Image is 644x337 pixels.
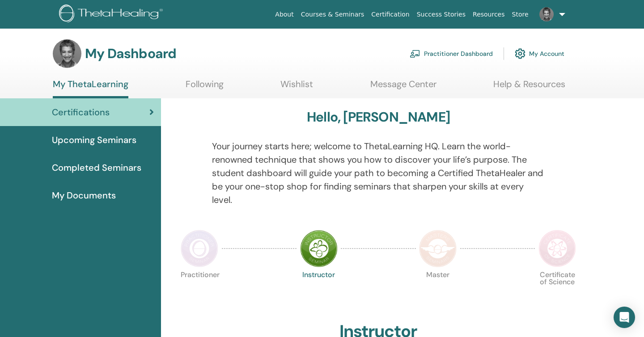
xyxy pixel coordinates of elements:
[186,79,224,96] a: Following
[300,230,338,267] img: Instructor
[85,46,176,62] h3: My Dashboard
[368,6,413,23] a: Certification
[410,50,420,58] img: chalkboard-teacher.svg
[410,44,493,63] a: Practitioner Dashboard
[53,39,81,68] img: default.jpg
[52,105,110,119] span: Certifications
[515,46,525,61] img: cog.svg
[297,6,368,23] a: Courses & Seminars
[271,6,297,23] a: About
[53,79,128,98] a: My ThetaLearning
[52,189,116,202] span: My Documents
[515,44,564,63] a: My Account
[493,79,565,96] a: Help & Resources
[370,79,436,96] a: Message Center
[469,6,508,23] a: Resources
[614,307,635,328] div: Open Intercom Messenger
[419,230,457,267] img: Master
[538,230,576,267] img: Certificate of Science
[52,133,136,147] span: Upcoming Seminars
[300,271,338,309] p: Instructor
[280,79,313,96] a: Wishlist
[508,6,532,23] a: Store
[538,271,576,309] p: Certificate of Science
[419,271,457,309] p: Master
[413,6,469,23] a: Success Stories
[539,7,554,21] img: default.jpg
[52,161,141,174] span: Completed Seminars
[212,139,545,206] p: Your journey starts here; welcome to ThetaLearning HQ. Learn the world-renowned technique that sh...
[59,4,166,25] img: logo.png
[181,230,218,267] img: Practitioner
[307,109,450,125] h3: Hello, [PERSON_NAME]
[181,271,218,309] p: Practitioner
